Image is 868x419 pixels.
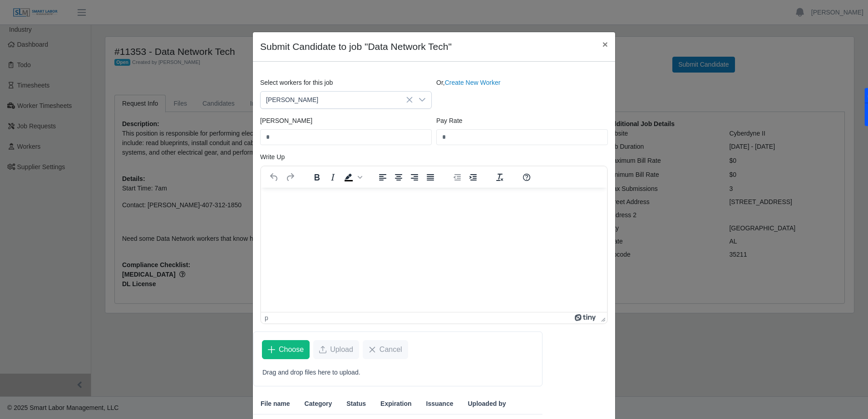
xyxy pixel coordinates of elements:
[492,171,508,184] button: Clear formatting
[265,314,268,322] div: p
[407,171,422,184] button: Align right
[423,171,438,184] button: Justify
[519,171,534,184] button: Help
[262,368,533,377] p: Drag and drop files here to upload.
[445,79,501,86] a: Create New Worker
[309,171,325,184] button: Bold
[262,340,310,359] button: Choose
[261,188,607,312] iframe: Rich Text Area
[279,344,304,355] span: Choose
[595,32,615,56] button: Close
[266,171,282,184] button: Undo
[363,340,408,359] button: Cancel
[325,171,340,184] button: Italic
[434,78,610,109] div: Or,
[260,152,285,162] label: Write Up
[465,171,481,184] button: Increase indent
[602,39,608,49] span: ×
[313,340,359,359] button: Upload
[375,171,390,184] button: Align left
[449,171,465,184] button: Decrease indent
[380,344,402,355] span: Cancel
[341,171,364,184] div: Background color Black
[260,39,452,54] h4: Submit Candidate to job "Data Network Tech"
[260,78,333,88] label: Select workers for this job
[597,312,607,323] div: Press the Up and Down arrow keys to resize the editor.
[436,116,463,126] label: Pay Rate
[391,171,406,184] button: Align center
[261,92,413,108] span: Jeffery Cleveland
[575,314,597,322] a: Powered by Tiny
[330,344,353,355] span: Upload
[282,171,298,184] button: Redo
[260,116,312,126] label: [PERSON_NAME]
